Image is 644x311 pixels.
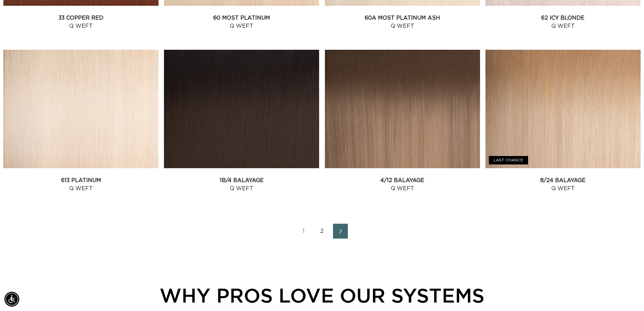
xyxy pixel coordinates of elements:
[3,14,159,30] a: 33 Copper Red Q Weft
[164,176,319,193] a: 1B/4 Balayage Q Weft
[333,224,348,239] a: Next page
[3,176,159,193] a: 613 Platinum Q Weft
[325,176,480,193] a: 4/12 Balayage Q Weft
[325,14,480,30] a: 60A Most Platinum Ash Q Weft
[164,14,319,30] a: 60 Most Platinum Q Weft
[610,279,644,311] iframe: Chat Widget
[485,14,641,30] a: 62 Icy Blonde Q Weft
[296,224,311,239] a: Page 1
[4,292,19,307] div: Accessibility Menu
[41,281,603,310] div: WHY PROS LOVE OUR SYSTEMS
[3,224,641,239] nav: Pagination
[315,224,330,239] a: Page 2
[485,176,641,193] a: 8/24 Balayage Q Weft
